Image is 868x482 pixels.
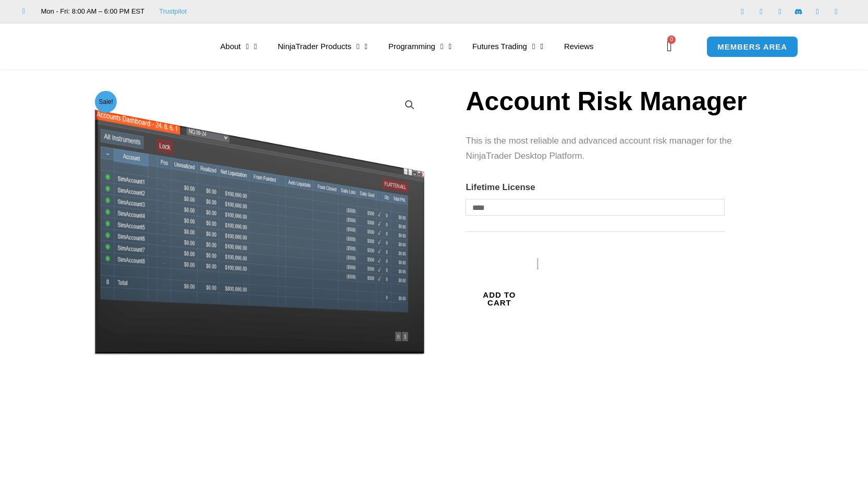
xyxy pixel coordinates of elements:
span: 0 [667,36,676,44]
a: View full-screen image gallery [400,96,419,114]
a: 0 [651,31,688,62]
span: Sale! [95,91,117,113]
a: Trustpilot [159,5,187,18]
iframe: PayPal Message 1 [466,363,770,442]
span: MEMBERS AREA [717,43,787,51]
iframe: Secure payment input frame [531,247,614,248]
img: Screenshot 2024-08-26 15462845454 [92,88,427,355]
p: This is the most reliable and advanced account risk manager for the NinjaTrader Desktop Platform. [466,134,770,164]
nav: Menu [210,34,664,58]
a: Clear options [466,221,484,227]
img: LogoAI | Affordable Indicators – NinjaTrader [60,28,173,65]
span: Mon - Fri: 8:00 AM – 6:00 PM EST [39,5,145,18]
h1: Account Risk Manager [466,83,770,120]
text: •••••• [568,259,591,269]
a: NinjaTrader Products [267,34,378,58]
a: Reviews [554,34,604,58]
a: Programming [378,34,462,58]
a: MEMBERS AREA [706,36,798,57]
button: Buy with GPay [533,254,612,363]
a: About [210,34,267,58]
a: Futures Trading [462,34,554,58]
button: Add to cart [466,241,533,356]
label: Lifetime License [466,182,535,192]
